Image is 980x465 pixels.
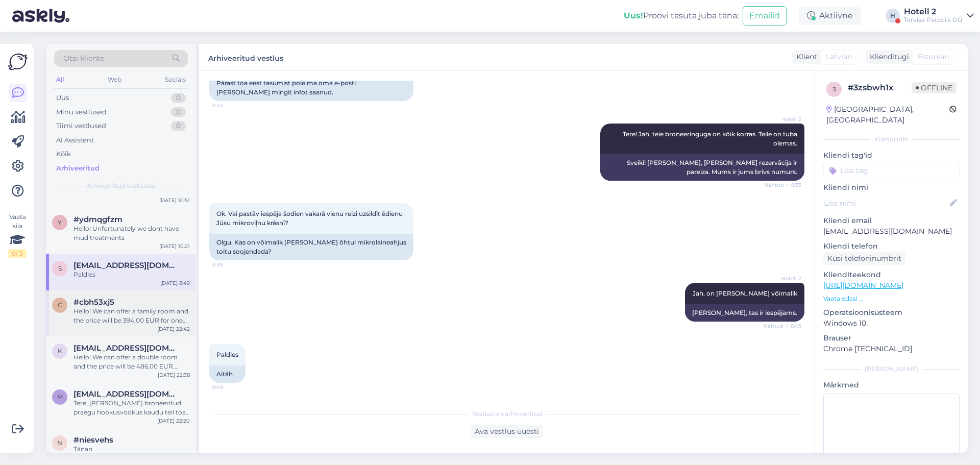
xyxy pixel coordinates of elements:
[159,242,190,250] div: [DATE] 10:21
[826,104,949,126] div: [GEOGRAPHIC_DATA], [GEOGRAPHIC_DATA]
[212,102,251,109] span: 8:24
[56,135,94,145] div: AI Assistent
[848,82,912,94] div: # 3zsbwh1x
[866,52,909,62] div: Klienditugi
[823,135,960,144] div: Kliendi info
[823,344,960,354] p: Chrome [TECHNICAL_ID]
[58,218,62,226] span: y
[799,7,861,25] div: Aktiivne
[904,8,974,24] a: Hotell 2Tervise Paradiis OÜ
[56,107,107,117] div: Minu vestlused
[823,150,960,161] p: Kliendi tag'id
[87,181,156,190] span: Arhiveeritud vestlused
[743,6,787,26] button: Emailid
[823,294,960,303] p: Vaata edasi ...
[171,121,186,131] div: 0
[212,261,251,268] span: 8:39
[56,163,100,174] div: Arhiveeritud
[471,425,543,438] div: Ava vestlus uuesti
[823,307,960,318] p: Operatsioonisüsteem
[823,163,960,178] input: Lisa tag
[56,121,106,131] div: Tiimi vestlused
[823,333,960,344] p: Brauser
[886,9,900,23] div: H
[73,344,180,353] span: karijhietamaki@gmail.com
[73,270,190,279] div: Paldies
[57,439,62,447] span: n
[58,301,62,309] span: c
[685,304,804,322] div: [PERSON_NAME], tas ir iespējams.
[472,409,542,419] span: Vestlus on arhiveeritud
[823,364,960,374] div: [PERSON_NAME]
[832,85,836,93] span: 3
[823,226,960,237] p: [EMAIL_ADDRESS][DOMAIN_NAME]
[63,53,104,64] span: Otsi kliente
[624,10,739,22] div: Proovi tasuta juba täna:
[106,73,124,86] div: Web
[823,281,903,290] a: [URL][DOMAIN_NAME]
[73,389,180,399] span: mihhail.kokainis@gmail.com
[209,234,413,260] div: Olgu. Kas on võimalik [PERSON_NAME] õhtul mikrolaineahjus toitu soojendada?
[157,325,190,333] div: [DATE] 22:42
[73,445,190,454] div: Tänan
[823,252,905,265] div: Küsi telefoninumbrit
[73,298,114,307] span: #cbh53xj5
[73,307,190,325] div: Hello! We can offer a family room and the price will be 394,00 EUR for one night (1 adult and 4 c...
[73,215,122,224] span: #ydmqgfzm
[57,393,63,401] span: m
[600,154,804,181] div: Sveiki! [PERSON_NAME], [PERSON_NAME] rezervācija ir pareiza. Mums ir jums brīvs numurs.
[8,249,27,258] div: 0 / 3
[157,417,190,425] div: [DATE] 22:20
[912,82,957,93] span: Offline
[209,365,246,383] div: Aitäh
[763,322,801,330] span: Nähtud ✓ 8:43
[58,264,62,272] span: s
[212,383,251,391] span: 8:49
[763,181,801,189] span: Nähtud ✓ 8:33
[171,93,186,103] div: 0
[171,107,186,117] div: 0
[823,318,960,329] p: Windows 10
[56,93,69,103] div: Uus
[73,224,190,242] div: Hello! Unfortunately we dont have mud treatments
[8,52,28,71] img: Askly Logo
[763,275,801,282] span: Hotell 2
[56,149,71,159] div: Kõik
[73,399,190,417] div: Tere, [PERSON_NAME] broneeritud praegu hookusvookus kaudu teil toa üheks ooks aga ikka andis 2 vo...
[8,212,27,258] div: Vaata siia
[904,8,963,16] div: Hotell 2
[73,261,180,270] span: sadarbiba2010@outlook.com
[823,215,960,226] p: Kliendi email
[208,50,283,64] label: Arhiveeritud vestlus
[918,52,949,62] span: Estonian
[823,270,960,280] p: Klienditeekond
[823,380,960,390] p: Märkmed
[73,353,190,371] div: Hello! We can offer a double room and the price will be 486,00 EUR. With this offer you will get ...
[693,289,797,297] span: Jah, on [PERSON_NAME] võimalik
[624,11,643,20] b: Uus!
[58,347,62,355] span: k
[209,75,413,101] div: Pärast toa eest tasumist pole ma oma e-posti [PERSON_NAME] mingit infot saanud.
[216,210,404,227] span: Ok. Vai pastāv iespēja šodien vakarā vienu reizi uzsildīt ēdienu Jūsu mikroviļnu krāsnī?
[763,115,801,123] span: Hotell 2
[904,16,963,24] div: Tervise Paradiis OÜ
[823,182,960,193] p: Kliendi nimi
[823,241,960,252] p: Kliendi telefon
[163,73,188,86] div: Socials
[792,52,817,62] div: Klient
[826,52,852,62] span: Latvian
[159,197,190,204] div: [DATE] 10:51
[160,279,190,287] div: [DATE] 8:49
[623,130,799,147] span: Tere! Jah, teie broneeringuga on kõik korras. Teile on tuba olemas.
[158,371,190,379] div: [DATE] 22:38
[216,351,238,358] span: Paldies
[54,73,66,86] div: All
[824,198,948,209] input: Lisa nimi
[73,435,113,445] span: #niesvehs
